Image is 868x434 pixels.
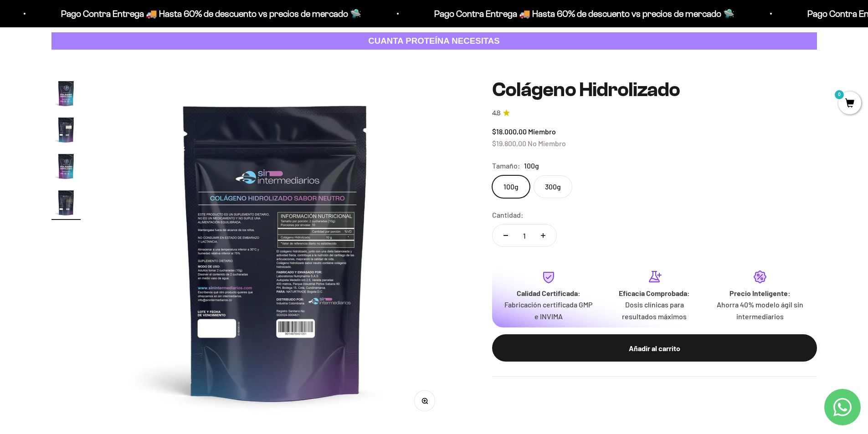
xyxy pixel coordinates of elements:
[492,79,817,101] h1: Colágeno Hidrolizado
[609,299,700,322] p: Dosis clínicas para resultados máximos
[838,99,861,109] a: 0
[51,115,81,147] button: Ir al artículo 2
[368,36,500,46] strong: CUANTA PROTEÍNA NECESITAS
[51,79,81,108] img: Colágeno Hidrolizado
[619,289,690,297] strong: Eficacia Comprobada:
[503,299,594,322] p: Fabricación certificada GMP e INVIMA
[517,289,580,297] strong: Calidad Certificada:
[51,152,81,181] img: Colágeno Hidrolizado
[492,108,817,118] a: 4.84.8 de 5.0 estrellas
[729,289,791,297] strong: Precio Inteligente:
[51,115,81,144] img: Colágeno Hidrolizado
[714,299,806,322] p: Ahorra 40% modelo ágil sin intermediarios
[834,89,845,100] mark: 0
[51,188,81,217] img: Colágeno Hidrolizado
[492,160,520,172] legend: Tamaño:
[493,225,519,246] button: Reducir cantidad
[524,160,539,172] span: 100g
[492,108,500,118] span: 4.8
[103,79,448,424] img: Colágeno Hidrolizado
[528,127,556,136] span: Miembro
[492,139,526,148] span: $19.800,00
[51,188,81,220] button: Ir al artículo 4
[431,6,731,21] p: Pago Contra Entrega 🚚 Hasta 60% de descuento vs precios de mercado 🛸
[51,152,81,184] button: Ir al artículo 3
[492,209,524,221] label: Cantidad:
[530,225,556,246] button: Aumentar cantidad
[528,139,566,148] span: No Miembro
[492,127,527,136] span: $18.000,00
[510,342,799,354] div: Añadir al carrito
[57,6,358,21] p: Pago Contra Entrega 🚚 Hasta 60% de descuento vs precios de mercado 🛸
[492,334,817,362] button: Añadir al carrito
[51,79,81,111] button: Ir al artículo 1
[51,32,817,50] a: CUANTA PROTEÍNA NECESITAS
